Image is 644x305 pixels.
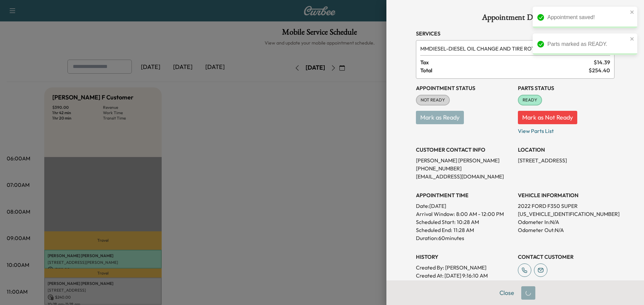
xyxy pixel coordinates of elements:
p: Created At : [DATE] 9:16:10 AM [416,272,513,280]
p: Arrival Window: [416,210,513,218]
p: Scheduled End: [416,226,452,234]
h3: CUSTOMER CONTACT INFO [416,146,513,154]
div: Appointment saved! [547,13,628,21]
button: close [630,9,635,15]
p: Date: [DATE] [416,202,513,210]
p: [STREET_ADDRESS] [518,156,614,164]
h3: LOCATION [518,146,614,154]
p: [EMAIL_ADDRESS][DOMAIN_NAME] [416,172,513,180]
h3: VEHICLE INFORMATION [518,191,614,199]
span: $ 254.40 [589,66,610,74]
p: 2022 FORD F350 SUPER [518,202,614,210]
p: Scheduled Start: [416,218,455,226]
span: DIESEL OIL CHANGE AND TIRE ROTATION - WORKS PACKAGE [420,45,585,53]
h3: APPOINTMENT TIME [416,191,513,199]
button: Close [495,286,519,300]
span: $ 14.39 [594,58,610,66]
h1: Appointment Details [416,13,614,24]
h3: Services [416,29,614,37]
p: Duration: 60 minutes [416,234,513,242]
button: close [630,36,635,42]
button: Mark as Not Ready [518,111,577,124]
span: Tax [420,58,594,66]
span: READY [519,97,541,103]
h3: Appointment Status [416,84,513,92]
p: [US_VEHICLE_IDENTIFICATION_NUMBER] [518,210,614,218]
h3: History [416,253,513,261]
p: 11:28 AM [453,226,474,234]
p: View Parts List [518,124,614,135]
div: Parts marked as READY. [547,40,628,48]
span: 8:00 AM - 12:00 PM [456,210,504,218]
p: [PERSON_NAME] [PERSON_NAME] [416,156,513,164]
p: 10:28 AM [457,218,479,226]
p: Odometer In: N/A [518,218,614,226]
p: [PHONE_NUMBER] [416,164,513,172]
span: Total [420,66,589,74]
p: Odometer Out: N/A [518,226,614,234]
span: NOT READY [417,97,449,103]
p: Created By : [PERSON_NAME] [416,263,513,272]
h3: CONTACT CUSTOMER [518,253,614,261]
h3: Parts Status [518,84,614,92]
